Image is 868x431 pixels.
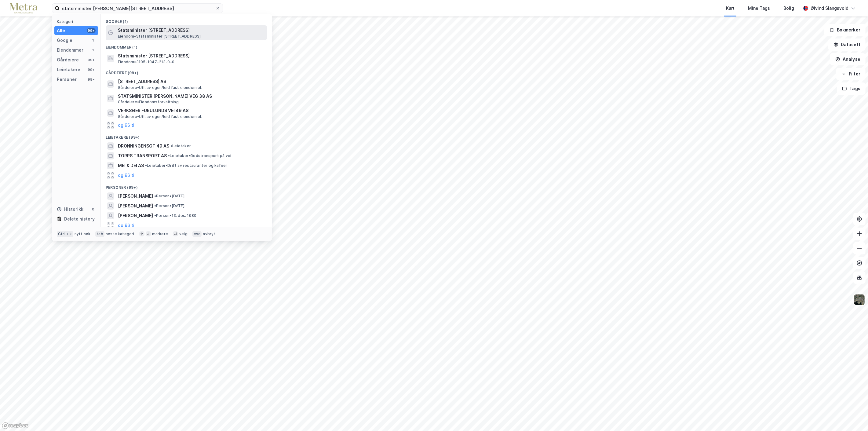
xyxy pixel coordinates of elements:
[837,82,866,95] button: Tags
[87,57,96,62] div: 99+
[91,207,96,212] div: 0
[57,19,98,24] div: Kategori
[154,194,184,199] span: Person • [DATE]
[60,4,215,13] input: Søk på adresse, matrikkel, gårdeiere, leietakere eller personer
[154,194,156,198] span: •
[106,232,134,236] div: neste kategori
[87,77,96,82] div: 99+
[118,212,153,219] span: [PERSON_NAME]
[75,232,91,236] div: nytt søk
[101,130,272,141] div: Leietakere (99+)
[811,5,848,12] div: Øivind Slangsvold
[837,402,868,431] iframe: Chat Widget
[118,114,202,119] span: Gårdeiere • Utl. av egen/leid fast eiendom el.
[91,38,96,43] div: 1
[145,163,147,168] span: •
[118,78,264,85] span: [STREET_ADDRESS] AS
[179,232,188,236] div: velg
[57,231,73,237] div: Ctrl + k
[87,28,96,33] div: 99+
[168,153,170,158] span: •
[95,231,104,237] div: tab
[57,27,65,34] div: Alle
[118,122,136,129] button: og 96 til
[57,37,72,44] div: Google
[168,153,231,158] span: Leietaker • Godstransport på vei
[64,215,95,223] div: Delete history
[57,206,83,213] div: Historikk
[2,422,29,429] a: Mapbox homepage
[726,5,735,12] div: Kart
[783,5,794,12] div: Bolig
[203,232,215,236] div: avbryt
[101,14,272,25] div: Google (1)
[828,38,866,51] button: Datasett
[145,163,227,168] span: Leietaker • Drift av restauranter og kafeer
[118,152,167,159] span: TORPS TRANSPORT AS
[118,202,153,210] span: [PERSON_NAME]
[118,52,264,60] span: Statsminister [STREET_ADDRESS]
[118,34,201,39] span: Eiendom • Statsminister [STREET_ADDRESS]
[118,107,264,114] span: VERKSEIER FURULUNDS VEI 49 AS
[57,76,77,83] div: Personer
[854,294,865,305] img: 9k=
[154,203,156,208] span: •
[118,172,136,179] button: og 96 til
[118,142,169,150] span: DRONNINGENSGT 49 AS
[748,5,770,12] div: Mine Tags
[118,100,179,104] span: Gårdeiere • Eiendomsforvaltning
[170,144,191,148] span: Leietaker
[118,27,264,34] span: Statsminister [STREET_ADDRESS]
[87,67,96,72] div: 99+
[118,93,264,100] span: STATSMINISTER [PERSON_NAME] VEG 38 AS
[57,66,80,73] div: Leietakere
[10,3,37,14] img: metra-logo.256734c3b2bbffee19d4.png
[830,53,866,65] button: Analyse
[118,60,174,64] span: Eiendom • 3105-1047-213-0-0
[118,85,202,90] span: Gårdeiere • Utl. av egen/leid fast eiendom el.
[57,46,83,54] div: Eiendommer
[57,56,79,64] div: Gårdeiere
[824,24,866,36] button: Bokmerker
[837,402,868,431] div: Kontrollprogram for chat
[118,162,144,169] span: MEI & DEI AS
[91,48,96,53] div: 1
[154,203,184,208] span: Person • [DATE]
[154,213,156,218] span: •
[101,40,272,51] div: Eiendommer (1)
[154,213,196,218] span: Person • 13. des. 1980
[118,192,153,200] span: [PERSON_NAME]
[101,66,272,77] div: Gårdeiere (99+)
[101,180,272,191] div: Personer (99+)
[170,144,172,148] span: •
[192,231,202,237] div: esc
[118,222,136,229] button: og 96 til
[836,68,866,80] button: Filter
[152,232,168,236] div: markere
